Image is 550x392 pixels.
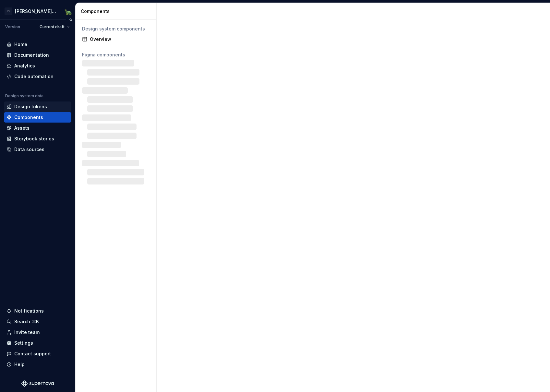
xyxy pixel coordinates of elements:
[14,52,49,58] div: Documentation
[1,4,74,18] button: D[PERSON_NAME]-design-systemDave Musson
[82,26,150,32] div: Design system components
[14,361,25,368] div: Help
[4,50,71,60] a: Documentation
[37,22,73,31] button: Current draft
[64,7,72,15] img: Dave Musson
[4,316,71,327] button: Search ⌘K
[81,8,154,15] div: Components
[14,329,40,336] div: Invite team
[4,144,71,155] a: Data sources
[5,7,12,15] div: D
[4,338,71,348] a: Settings
[14,146,44,153] div: Data sources
[4,349,71,359] button: Contact support
[14,308,44,314] div: Notifications
[4,101,71,112] a: Design tokens
[14,136,54,142] div: Storybook stories
[40,24,65,30] span: Current draft
[15,8,56,15] div: [PERSON_NAME]-design-system
[14,350,51,357] div: Contact support
[79,34,152,44] a: Overview
[14,125,30,131] div: Assets
[4,61,71,71] a: Analytics
[14,114,43,121] div: Components
[4,359,71,370] button: Help
[14,41,27,48] div: Home
[4,134,71,144] a: Storybook stories
[4,112,71,123] a: Components
[14,103,47,110] div: Design tokens
[5,24,20,30] div: Version
[90,36,150,42] div: Overview
[66,15,75,24] button: Collapse sidebar
[4,306,71,316] button: Notifications
[14,73,54,80] div: Code automation
[14,63,35,69] div: Analytics
[14,318,39,325] div: Search ⌘K
[4,327,71,338] a: Invite team
[4,71,71,82] a: Code automation
[21,380,54,387] svg: Supernova Logo
[4,123,71,133] a: Assets
[4,39,71,50] a: Home
[14,340,33,346] div: Settings
[5,93,43,99] div: Design system data
[82,52,150,58] div: Figma components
